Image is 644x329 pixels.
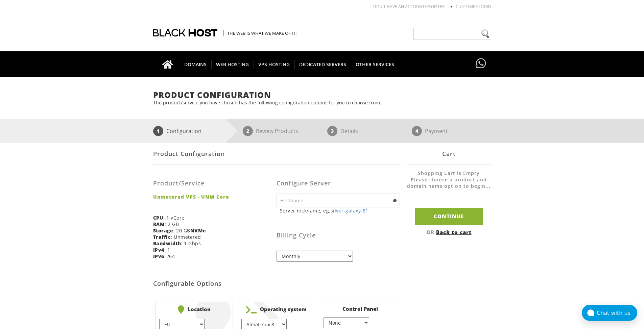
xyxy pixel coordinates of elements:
[277,194,400,207] input: Hostname
[153,247,164,253] b: IPv4
[156,51,180,77] a: Go to homepage
[474,51,488,76] a: Have questions?
[254,51,295,77] a: VPS HOSTING
[153,180,271,187] h3: Product/Service
[425,126,448,136] p: Payment
[412,126,422,136] span: 4
[582,305,637,321] button: Chat with us
[153,214,164,221] b: CPU
[280,207,400,214] small: Server nickname, eg.
[153,170,277,264] div: : 1 vCore : 2 GB : 20 GB : Unmetered : 1 Gbps : 1 : /64
[407,170,491,196] li: Shopping Cart is Empty Please choose a product and domain name option to begin...
[277,180,400,187] h3: Configure Server
[351,60,399,69] span: OTHER SERVICES
[153,194,271,200] strong: Unmetered VPS - UNM Core
[456,4,491,9] a: Customer Login
[351,51,399,77] a: OTHER SERVICES
[340,126,358,136] p: Details
[426,4,445,9] a: REGISTER
[153,99,491,106] p: The product/service you have chosen has the following configuration options for you to choose from.
[211,60,254,69] span: WEB HOSTING
[324,305,393,312] b: Control Panel
[153,126,163,136] span: 1
[159,305,229,314] b: Location
[436,229,472,235] a: Back to cart
[153,274,400,294] h2: Configurable Options
[153,221,165,227] b: RAM
[223,30,296,36] span: The Web is what we make of it!
[407,143,491,165] div: Cart
[166,126,201,136] p: Configuration
[256,126,298,136] p: Review Products
[153,240,181,247] b: Bandwidth
[413,28,491,40] input: Need help?
[324,317,369,328] select: } } } }
[331,207,368,214] a: silver-galaxy-81
[153,253,164,259] b: IPv6
[243,126,253,136] span: 2
[363,4,445,9] li: Don't have an account?
[211,51,254,77] a: WEB HOSTING
[190,227,206,234] b: NVMe
[241,305,311,314] b: Operating system
[153,91,491,99] h1: Product Configuration
[180,51,212,77] a: DOMAINS
[294,51,351,77] a: DEDICATED SERVERS
[180,60,212,69] span: DOMAINS
[153,234,171,240] b: Traffic
[153,227,173,234] b: Storage
[327,126,337,136] span: 3
[254,60,295,69] span: VPS HOSTING
[597,310,637,316] div: Chat with us
[277,232,400,239] h3: Billing Cycle
[294,60,351,69] span: DEDICATED SERVERS
[153,143,400,165] div: Product Configuration
[415,208,483,225] input: Continue
[407,229,491,235] div: OR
